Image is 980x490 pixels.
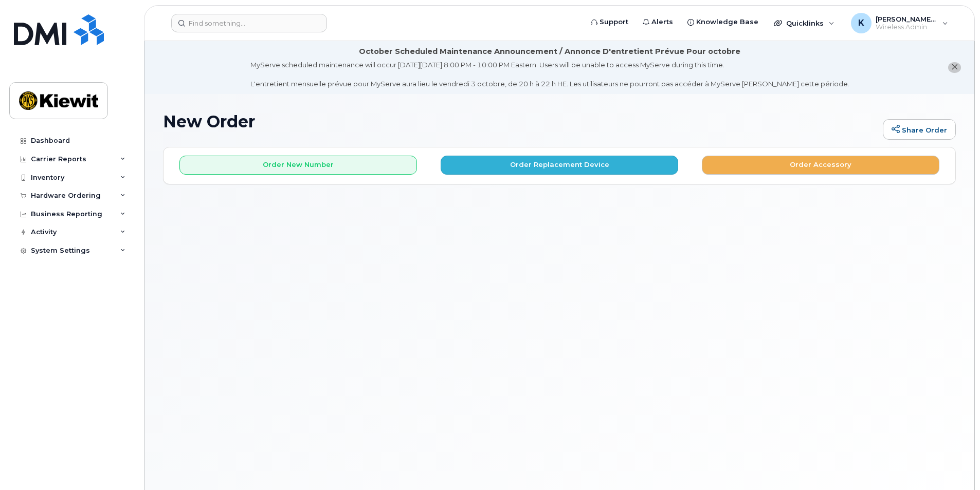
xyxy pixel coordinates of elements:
button: close notification [948,62,961,73]
button: Order Accessory [702,156,939,175]
div: MyServe scheduled maintenance will occur [DATE][DATE] 8:00 PM - 10:00 PM Eastern. Users will be u... [250,60,849,89]
h1: New Order [163,112,878,130]
iframe: Messenger Launcher [935,445,972,482]
div: October Scheduled Maintenance Announcement / Annonce D'entretient Prévue Pour octobre [359,46,740,57]
button: Order New Number [179,156,417,175]
button: Order Replacement Device [441,156,678,175]
a: Share Order [883,119,956,140]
